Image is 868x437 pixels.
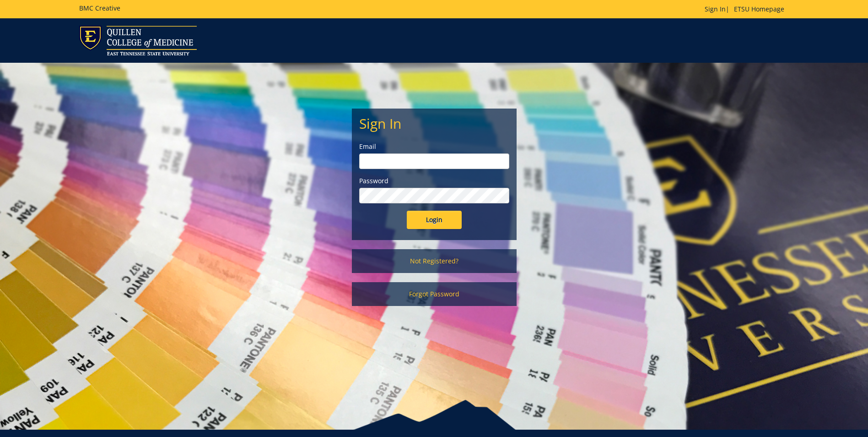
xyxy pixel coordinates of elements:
[359,116,509,131] h2: Sign In
[79,5,120,11] h5: BMC Creative
[705,5,789,14] p: |
[359,142,509,151] label: Email
[359,176,509,186] label: Password
[407,211,462,229] input: Login
[729,5,789,13] a: ETSU Homepage
[705,5,726,13] a: Sign In
[79,26,197,55] img: ETSU logo
[352,282,517,306] a: Forgot Password
[352,249,517,273] a: Not Registered?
